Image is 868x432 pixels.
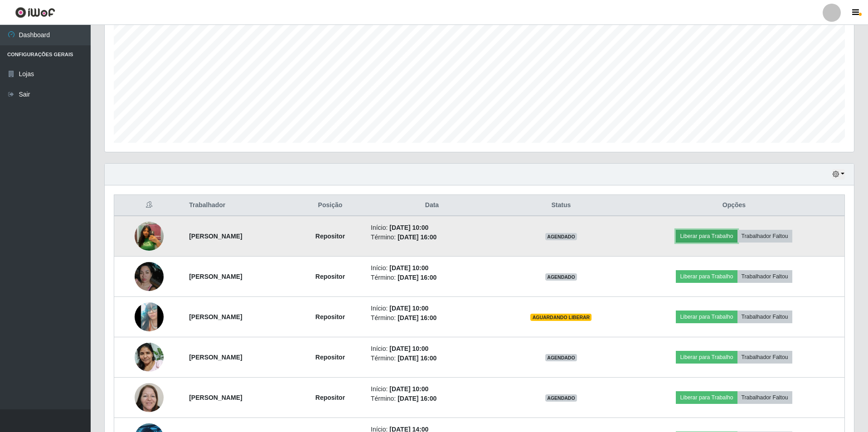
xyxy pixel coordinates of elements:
[15,7,55,18] img: CoreUI Logo
[389,224,428,231] time: [DATE] 10:00
[737,270,792,283] button: Trabalhador Faltou
[371,354,493,363] li: Término:
[315,354,345,361] strong: Repositor
[398,233,436,241] time: [DATE] 16:00
[371,344,493,354] li: Início:
[398,395,436,402] time: [DATE] 16:00
[389,385,428,393] time: [DATE] 10:00
[676,351,737,364] button: Liberar para Trabalho
[135,338,164,376] img: 1756721929022.jpeg
[676,270,737,283] button: Liberar para Trabalho
[371,313,493,323] li: Término:
[315,313,345,320] strong: Repositor
[737,230,792,243] button: Trabalhador Faltou
[189,273,242,280] strong: [PERSON_NAME]
[371,223,493,233] li: Início:
[315,394,345,401] strong: Repositor
[676,311,737,323] button: Liberar para Trabalho
[676,230,737,243] button: Liberar para Trabalho
[371,273,493,282] li: Término:
[315,233,345,240] strong: Repositor
[184,195,295,216] th: Trabalhador
[371,384,493,394] li: Início:
[530,314,592,321] span: AGUARDANDO LIBERAR
[737,351,792,364] button: Trabalhador Faltou
[189,354,242,361] strong: [PERSON_NAME]
[371,233,493,242] li: Término:
[315,273,345,280] strong: Repositor
[389,264,428,272] time: [DATE] 10:00
[189,233,242,240] strong: [PERSON_NAME]
[365,195,499,216] th: Data
[135,285,164,349] img: 1755380382994.jpeg
[389,345,428,352] time: [DATE] 10:00
[737,311,792,323] button: Trabalhador Faltou
[545,354,577,361] span: AGENDADO
[624,195,845,216] th: Opções
[295,195,365,216] th: Posição
[371,394,493,403] li: Término:
[545,233,577,240] span: AGENDADO
[398,314,436,321] time: [DATE] 16:00
[189,313,242,320] strong: [PERSON_NAME]
[135,218,164,255] img: 1749579597632.jpeg
[545,273,577,281] span: AGENDADO
[737,391,792,404] button: Trabalhador Faltou
[499,195,624,216] th: Status
[371,304,493,313] li: Início:
[398,354,436,362] time: [DATE] 16:00
[371,263,493,273] li: Início:
[135,251,164,302] img: 1752676761717.jpeg
[389,305,428,312] time: [DATE] 10:00
[398,274,436,281] time: [DATE] 16:00
[545,394,577,402] span: AGENDADO
[676,391,737,404] button: Liberar para Trabalho
[189,394,242,401] strong: [PERSON_NAME]
[135,372,164,423] img: 1757629806308.jpeg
